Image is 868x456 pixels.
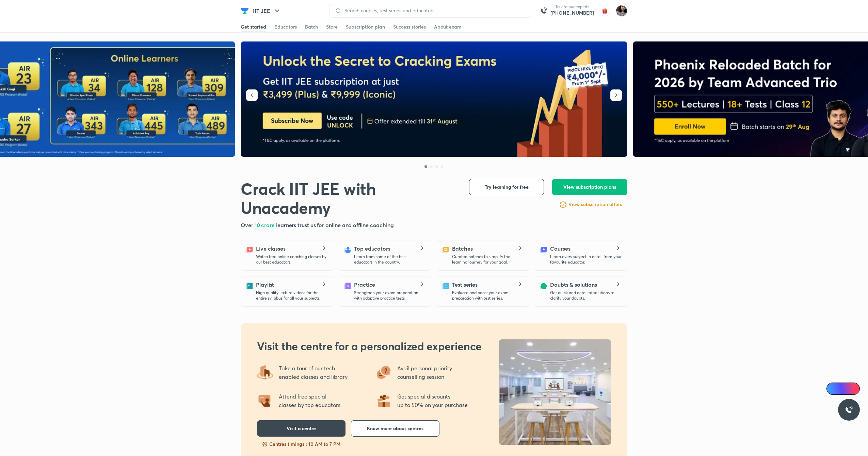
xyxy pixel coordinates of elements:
[367,425,423,432] span: Know more about centres
[393,21,426,32] a: Success stories
[274,21,297,32] a: Educators
[257,420,345,437] button: Visit a centre
[838,386,856,391] span: Ai Doubts
[434,21,462,32] a: About exam
[563,184,616,190] span: View subscription plans
[279,392,340,409] p: Attend free special classes by top educators
[434,23,462,30] div: About exam
[552,179,627,195] button: View subscription plans
[452,254,524,265] p: Curated batches to simplify the learning journey for your goal.
[249,4,285,18] button: IIT JEE
[375,392,392,409] img: offering1.png
[499,339,611,445] img: uncentre_LP_b041622b0f.jpg
[241,221,255,229] span: Over
[256,254,327,265] p: Watch free online coaching classes by our best educators.
[346,23,385,30] div: Subscription plan
[826,383,860,395] a: Ai Doubts
[326,23,338,30] div: Store
[599,5,610,16] img: avatar
[375,364,392,381] img: offering3.png
[616,5,627,17] img: Rakhi Sharma
[241,179,458,217] h1: Crack IIT JEE with Unacademy
[550,10,594,16] a: [PHONE_NUMBER]
[469,179,544,195] button: Try learning for free
[276,221,394,229] span: learners trust us for online and offline coaching
[256,244,286,253] h5: Live classes
[485,184,529,190] span: Try learning for free
[257,364,273,381] img: offering4.png
[346,21,385,32] a: Subscription plan
[269,441,340,447] p: Centres timings : 10 AM to 7 PM
[241,21,266,32] a: Get started
[305,21,318,32] a: Batch
[550,254,622,265] p: Learn every subject in detail from your favourite educator.
[568,201,622,208] h6: View subscription offers
[342,8,526,13] input: Search courses, test series and educators
[257,392,273,409] img: offering2.png
[550,244,570,253] h5: Courses
[354,254,425,265] p: Learn from some of the best educators in the country.
[550,281,597,289] h5: Doubts & solutions
[452,281,478,289] h5: Test series
[393,23,426,30] div: Success stories
[845,406,853,414] img: ttu
[287,425,316,432] span: Visit a centre
[279,364,348,381] p: Take a tour of our tech enabled classes and library
[256,290,327,301] p: High quality lecture videos for the entire syllabus for all your subjects.
[354,244,390,253] h5: Top educators
[831,386,836,391] img: Icon
[241,23,266,30] div: Get started
[326,21,338,32] a: Store
[256,281,274,289] h5: Playlist
[397,392,468,409] p: Get special discounts up to 50% on your purchase
[452,290,524,301] p: Evaluate and boost your exam preparation with test series.
[550,290,622,301] p: Get quick and detailed solutions to clarify your doubts.
[257,339,482,353] h2: Visit the centre for a personalized experience
[537,4,550,18] img: call-us
[351,420,439,437] button: Know more about centres
[397,364,453,381] p: Avail personal priority counselling session
[354,281,375,289] h5: Practice
[241,7,249,15] img: Company Logo
[262,441,268,447] img: slots-fillng-fast
[255,221,276,229] span: 10 crore
[354,290,425,301] p: Strengthen your exam preparation with adaptive practice tests.
[305,23,318,30] div: Batch
[550,4,594,10] p: Talk to our experts
[568,201,622,209] a: View subscription offers
[452,244,472,253] h5: Batches
[274,23,297,30] div: Educators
